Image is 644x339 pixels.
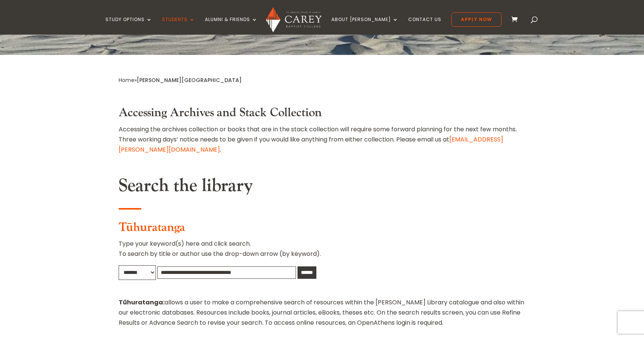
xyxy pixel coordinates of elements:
span: [PERSON_NAME][GEOGRAPHIC_DATA] [137,76,242,84]
h3: Tūhuratanga [119,220,525,239]
p: Accessing the archives collection or books that are in the stack collection will require some for... [119,124,525,155]
a: Apply Now [451,12,502,27]
a: Students [162,17,195,35]
strong: Tūhuratanga: [119,298,165,307]
a: Contact Us [408,17,441,35]
a: Alumni & Friends [205,17,258,35]
img: Carey Baptist College [266,7,321,32]
span: » [119,76,242,84]
a: Home [119,76,134,84]
a: About [PERSON_NAME] [331,17,398,35]
h3: Accessing Archives and Stack Collection [119,106,525,124]
p: Type your keyword(s) here and click search. To search by title or author use the drop-down arrow ... [119,239,525,265]
h2: Search the library [119,175,525,201]
p: allows a user to make a comprehensive search of resources within the [PERSON_NAME] Library catalo... [119,297,525,328]
a: Study Options [105,17,152,35]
